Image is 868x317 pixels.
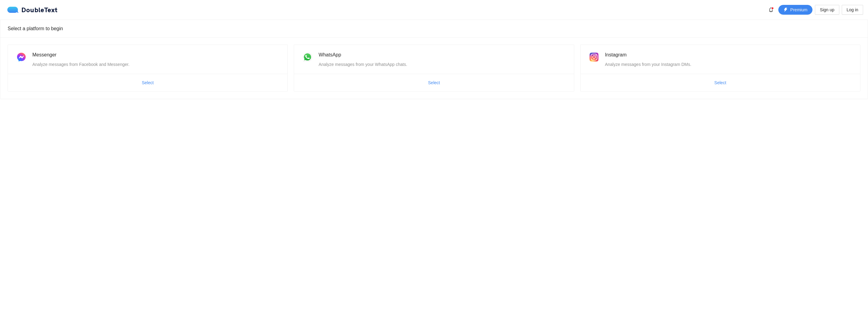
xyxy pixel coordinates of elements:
span: Sign up [820,6,834,13]
a: logoDoubleText [7,7,58,13]
div: Analyze messages from Facebook and Messenger. [32,61,280,68]
button: Select [137,78,159,88]
div: Analyze messages from your WhatsApp chats. [319,61,566,68]
img: instagram.png [588,51,600,63]
span: Select [428,79,440,86]
a: InstagramAnalyze messages from your Instagram DMs.Select [580,45,860,92]
a: WhatsAppAnalyze messages from your WhatsApp chats.Select [294,45,574,92]
a: MessengerAnalyze messages from Facebook and Messenger.Select [8,45,288,92]
button: Select [709,78,731,88]
span: Premium [790,6,807,13]
div: Analyze messages from your Instagram DMs. [605,61,853,68]
span: Select [714,79,726,86]
span: thunderbolt [783,8,788,13]
div: Select a platform to begin [8,20,860,37]
button: bell [766,5,776,15]
img: logo [7,7,21,13]
img: messenger.png [15,51,27,63]
button: Log in [842,5,863,15]
span: Log in [847,6,858,13]
img: whatsapp.png [301,51,314,63]
span: Instagram [605,52,627,57]
div: DoubleText [7,7,58,13]
div: Messenger [32,51,280,59]
button: Select [423,78,445,88]
button: Sign up [815,5,839,15]
span: WhatsApp [319,52,341,57]
button: thunderboltPremium [778,5,812,15]
span: bell [766,7,776,12]
span: Select [142,79,154,86]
